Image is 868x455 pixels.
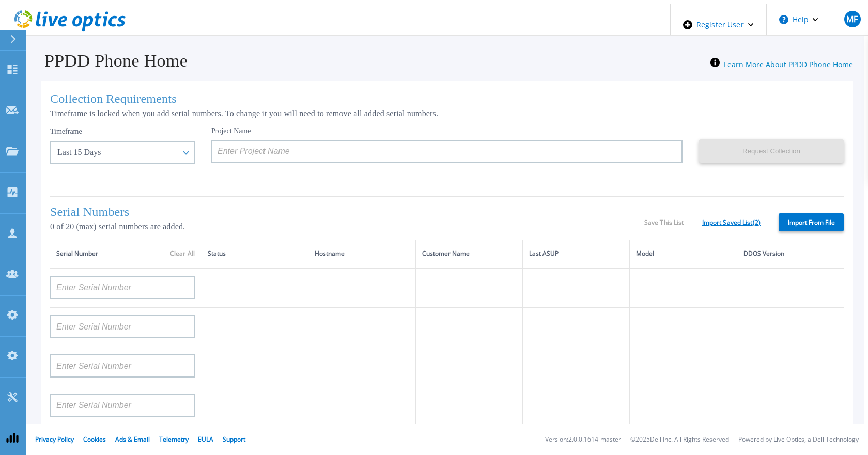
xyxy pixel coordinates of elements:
[211,140,683,163] input: Enter Project Name
[630,436,729,443] li: © 2025 Dell Inc. All Rights Reserved
[50,315,195,338] input: Enter Serial Number
[545,436,621,443] li: Version: 2.0.0.1614-master
[50,394,195,417] input: Enter Serial Number
[50,222,644,231] p: 0 of 20 (max) serial numbers are added.
[56,248,195,259] div: Serial Number
[159,435,189,444] a: Telemetry
[202,240,308,268] th: Status
[779,213,844,231] label: Import From File
[198,435,213,444] a: EULA
[35,435,74,444] a: Privacy Policy
[724,59,853,69] a: Learn More About PPDD Phone Home
[50,92,844,106] h1: Collection Requirements
[737,240,844,268] th: DDOS Version
[50,205,644,219] h1: Serial Numbers
[50,276,195,299] input: Enter Serial Number
[50,109,844,118] p: Timeframe is locked when you add serial numbers. To change it you will need to remove all added s...
[671,4,766,45] div: Register User
[223,435,245,444] a: Support
[523,240,630,268] th: Last ASUP
[30,51,188,71] h1: PPDD Phone Home
[211,128,251,135] label: Project Name
[767,4,831,35] button: Help
[57,148,176,157] div: Last 15 Days
[415,240,522,268] th: Customer Name
[50,354,195,378] input: Enter Serial Number
[308,240,415,268] th: Hostname
[630,240,737,268] th: Model
[846,15,858,23] span: MF
[738,436,859,443] li: Powered by Live Optics, a Dell Technology
[50,128,82,136] label: Timeframe
[702,219,761,226] a: Import Saved List ( 2 )
[699,139,844,163] button: Request Collection
[83,435,106,444] a: Cookies
[115,435,150,444] a: Ads & Email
